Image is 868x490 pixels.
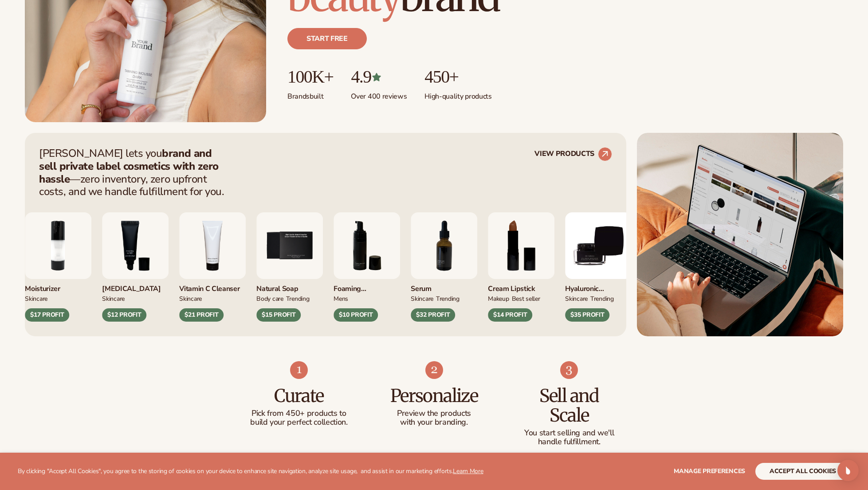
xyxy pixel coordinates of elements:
div: 9 / 9 [565,212,632,322]
div: BEST SELLER [512,294,540,303]
div: BODY Care [256,294,283,303]
a: VIEW PRODUCTS [534,147,612,161]
div: $15 PROFIT [256,308,301,322]
img: Moisturizing lotion. [25,212,91,279]
p: Over 400 reviews [351,87,407,101]
span: Manage preferences [674,467,745,475]
button: accept all cookies [755,463,850,480]
div: 8 / 9 [488,212,554,322]
div: $35 PROFIT [565,308,609,322]
div: Moisturizer [25,279,91,294]
img: Smoothing lip balm. [102,212,169,279]
div: mens [334,294,348,303]
div: Foaming [PERSON_NAME] wash [334,279,400,294]
img: Hyaluronic Moisturizer [565,212,632,279]
strong: brand and sell private label cosmetics with zero hassle [39,146,219,186]
img: Nature bar of soap. [256,212,323,279]
div: $12 PROFIT [102,308,146,322]
p: with your branding. [384,418,484,427]
div: [MEDICAL_DATA] [102,279,169,294]
div: $21 PROFIT [179,308,224,322]
div: 7 / 9 [411,212,477,322]
img: Shopify Image 7 [290,361,308,379]
p: handle fulfillment. [519,438,619,446]
div: 4 / 9 [179,212,246,322]
div: $14 PROFIT [488,308,532,322]
img: Shopify Image 5 [637,133,843,336]
div: Cream Lipstick [488,279,554,294]
div: TRENDING [286,294,310,303]
a: Start free [287,28,367,49]
h3: Personalize [384,386,484,406]
img: Foaming beard wash. [334,212,400,279]
button: Manage preferences [674,463,745,480]
div: SKINCARE [25,294,47,303]
p: Preview the products [384,409,484,418]
div: MAKEUP [488,294,509,303]
div: TRENDING [590,294,614,303]
div: Skincare [179,294,202,303]
div: Hyaluronic moisturizer [565,279,632,294]
div: 3 / 9 [102,212,169,322]
p: 100K+ [287,67,333,87]
p: 450+ [424,67,491,87]
p: You start selling and we'll [519,429,619,438]
p: By clicking "Accept All Cookies", you agree to the storing of cookies on your device to enhance s... [18,468,483,475]
div: TRENDING [436,294,460,303]
div: SKINCARE [102,294,125,303]
img: Vitamin c cleanser. [179,212,246,279]
div: Vitamin C Cleanser [179,279,246,294]
p: Pick from 450+ products to build your perfect collection. [249,409,349,427]
div: 5 / 9 [256,212,323,322]
img: Luxury cream lipstick. [488,212,554,279]
img: Shopify Image 8 [425,361,443,379]
div: Natural Soap [256,279,323,294]
div: 2 / 9 [25,212,91,322]
div: $32 PROFIT [411,308,455,322]
img: Shopify Image 9 [560,361,578,379]
h3: Sell and Scale [519,386,619,425]
h3: Curate [249,386,349,406]
div: SKINCARE [411,294,433,303]
div: SKINCARE [565,294,588,303]
p: 4.9 [351,67,407,87]
a: Learn More [453,467,483,475]
p: [PERSON_NAME] lets you —zero inventory, zero upfront costs, and we handle fulfillment for you. [39,147,230,198]
div: 6 / 9 [334,212,400,322]
div: Open Intercom Messenger [837,460,859,481]
div: $17 PROFIT [25,308,69,322]
div: $10 PROFIT [334,308,378,322]
div: Serum [411,279,477,294]
p: Brands built [287,87,333,101]
img: Collagen and retinol serum. [411,212,477,279]
p: High-quality products [424,87,491,101]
